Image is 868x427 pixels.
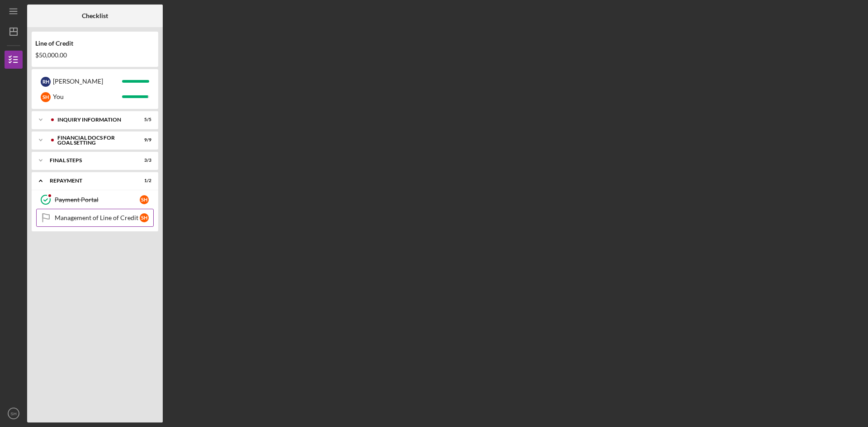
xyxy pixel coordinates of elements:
[10,411,16,416] text: SH
[140,213,149,222] div: S H
[57,117,129,122] div: INQUIRY INFORMATION
[135,137,151,143] div: 9 / 9
[135,178,151,183] div: 1 / 2
[50,158,129,163] div: FINAL STEPS
[57,135,129,145] div: Financial Docs for Goal Setting
[36,191,154,209] a: Payment PortalSH
[135,158,151,163] div: 3 / 3
[55,214,140,221] div: Management of Line of Credit
[41,77,51,87] div: R H
[50,178,129,183] div: Repayment
[36,209,154,227] a: Management of Line of CreditSH
[140,195,149,204] div: S H
[5,404,23,422] button: SH
[35,40,155,47] div: Line of Credit
[41,92,51,102] div: S H
[55,196,140,203] div: Payment Portal
[35,52,155,59] div: $50,000.00
[53,74,122,89] div: [PERSON_NAME]
[135,117,151,122] div: 5 / 5
[82,12,108,19] b: Checklist
[53,89,122,104] div: You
